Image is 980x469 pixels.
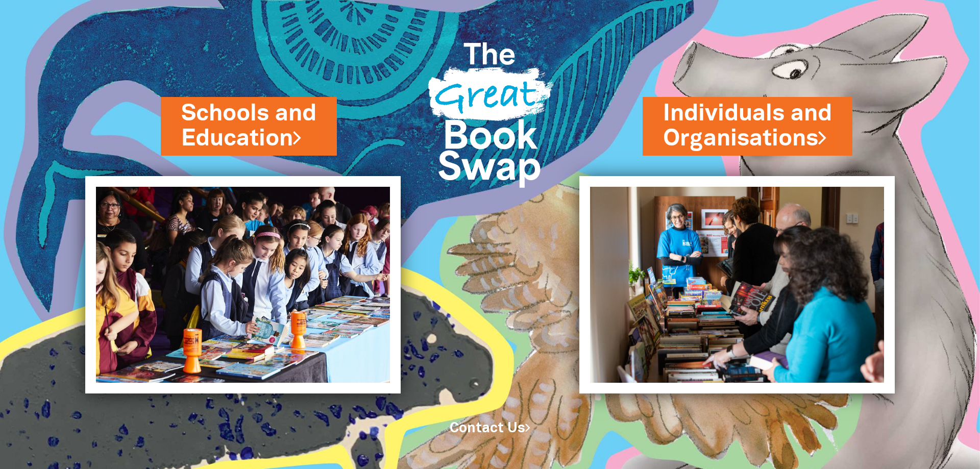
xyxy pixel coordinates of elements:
img: Great Bookswap logo [416,12,564,209]
a: Individuals andOrganisations [663,97,832,155]
a: Schools andEducation [181,97,316,155]
img: Individuals and Organisations [579,176,895,393]
a: Contact Us [450,422,530,435]
img: Schools and Education [85,176,401,393]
